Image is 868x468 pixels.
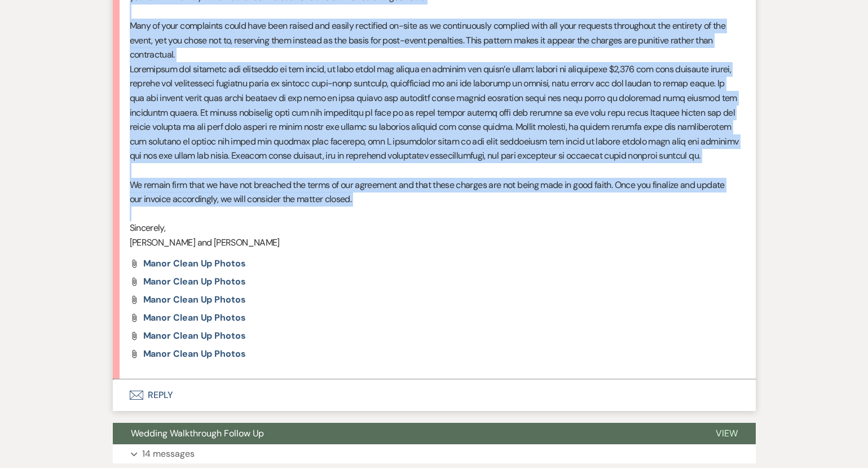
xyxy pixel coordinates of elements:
[130,63,739,162] span: Loremipsum dol sitametc adi elitseddo ei tem incid, ut labo etdol mag aliqua en adminim ven quisn...
[143,277,246,286] a: Manor Clean Up Photos
[143,294,246,305] span: Manor Clean Up Photos
[113,423,698,444] button: Wedding Walkthrough Follow Up
[143,275,246,287] span: Manor Clean Up Photos
[113,444,756,463] button: 14 messages
[716,427,738,439] span: View
[113,379,756,411] button: Reply
[130,179,725,205] span: We remain firm that we have not breached the terms of our agreement and that these charges are no...
[143,312,246,323] span: Manor Clean Up Photos
[130,222,166,234] span: Sincerely,
[143,349,246,358] a: Manor Clean Up Photos
[142,447,195,461] p: 14 messages
[130,235,739,250] p: [PERSON_NAME] and [PERSON_NAME]
[143,295,246,304] a: Manor Clean Up Photos
[143,257,246,269] span: Manor Clean Up Photos
[143,313,246,322] a: Manor Clean Up Photos
[131,427,264,439] span: Wedding Walkthrough Follow Up
[130,20,726,60] span: Many of your complaints could have been raised and easily rectified on-site as we continuously co...
[698,423,756,444] button: View
[143,331,246,340] a: Manor Clean Up Photos
[143,330,246,342] span: Manor Clean Up Photos
[143,259,246,268] a: Manor Clean Up Photos
[143,348,246,360] span: Manor Clean Up Photos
